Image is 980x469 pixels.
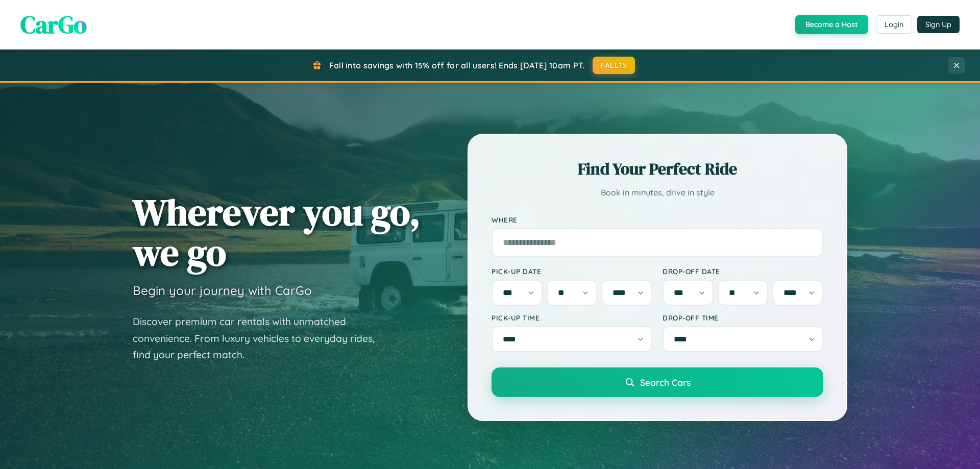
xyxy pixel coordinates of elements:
button: Login [876,15,912,34]
h3: Begin your journey with CarGo [133,283,312,298]
button: Search Cars [492,367,823,397]
label: Pick-up Time [492,313,652,322]
span: Search Cars [640,377,691,388]
h2: Find Your Perfect Ride [492,158,823,180]
h1: Wherever you go, we go [133,192,421,273]
p: Book in minutes, drive in style [492,185,823,200]
span: CarGo [20,8,87,41]
label: Where [492,215,823,224]
p: Discover premium car rentals with unmatched convenience. From luxury vehicles to everyday rides, ... [133,313,388,363]
button: FALL15 [593,57,635,74]
button: Become a Host [795,15,868,34]
label: Drop-off Date [663,267,823,276]
span: Fall into savings with 15% off for all users! Ends [DATE] 10am PT. [329,60,585,70]
button: Sign Up [917,16,960,33]
label: Pick-up Date [492,267,652,276]
label: Drop-off Time [663,313,823,322]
